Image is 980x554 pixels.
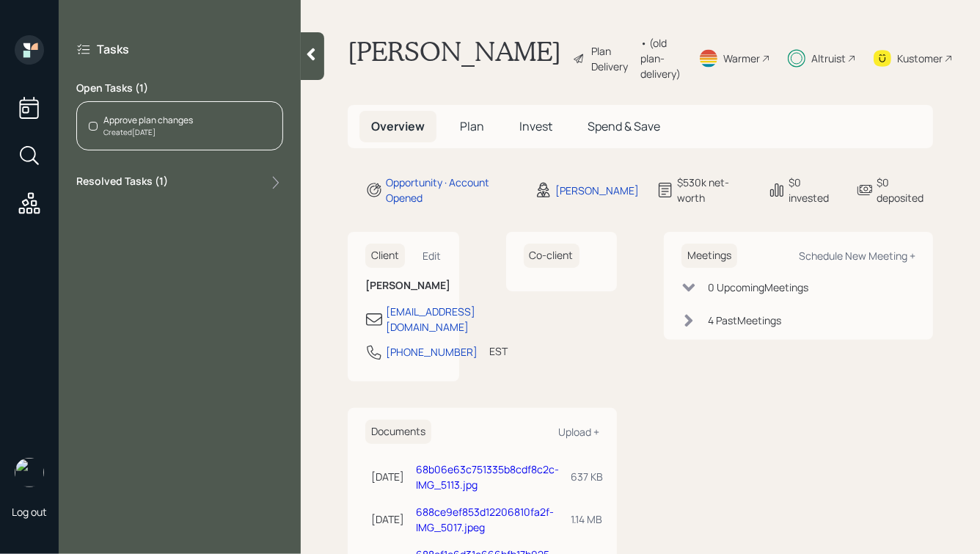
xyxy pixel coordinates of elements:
[348,35,561,81] h1: [PERSON_NAME]
[423,249,442,263] div: Edit
[571,469,606,484] div: 637 KB
[12,505,47,519] div: Log out
[640,35,681,81] div: • (old plan-delivery)
[489,343,508,359] div: EST
[558,425,599,439] div: Upload +
[365,244,405,268] h6: Client
[681,244,737,268] h6: Meetings
[524,244,579,268] h6: Co-client
[386,344,478,360] div: [PHONE_NUMBER]
[708,313,781,328] div: 4 Past Meeting s
[519,118,552,134] span: Invest
[799,249,915,263] div: Schedule New Meeting +
[789,175,838,205] div: $0 invested
[76,81,283,95] label: Open Tasks ( 1 )
[811,51,846,66] div: Altruist
[677,175,750,205] div: $530k net-worth
[386,304,475,335] div: [EMAIL_ADDRESS][DOMAIN_NAME]
[76,174,168,192] label: Resolved Tasks ( 1 )
[365,420,431,444] h6: Documents
[460,118,484,134] span: Plan
[371,118,425,134] span: Overview
[15,458,44,487] img: hunter_neumayer.jpg
[588,118,660,134] span: Spend & Save
[723,51,760,66] div: Warmer
[103,114,193,127] div: Approve plan changes
[386,175,517,205] div: Opportunity · Account Opened
[897,51,943,66] div: Kustomer
[371,469,404,484] div: [DATE]
[708,280,808,295] div: 0 Upcoming Meeting s
[571,511,606,527] div: 1.14 MB
[103,127,193,138] div: Created [DATE]
[97,41,129,57] label: Tasks
[591,43,633,74] div: Plan Delivery
[416,462,559,492] a: 68b06e63c751335b8cdf8c2c-IMG_5113.jpg
[877,175,933,205] div: $0 deposited
[416,505,554,534] a: 688ce9ef853d12206810fa2f-IMG_5017.jpeg
[365,280,442,292] h6: [PERSON_NAME]
[371,511,404,527] div: [DATE]
[555,183,639,198] div: [PERSON_NAME]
